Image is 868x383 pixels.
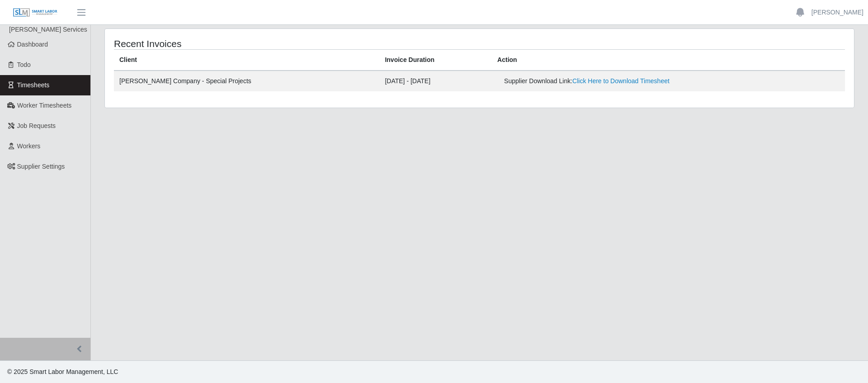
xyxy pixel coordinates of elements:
[17,122,56,129] span: Job Requests
[492,50,845,71] th: Action
[811,8,863,17] a: [PERSON_NAME]
[17,102,71,109] span: Worker Timesheets
[17,163,65,170] span: Supplier Settings
[114,71,379,91] td: [PERSON_NAME] Company - Special Projects
[7,368,118,375] span: © 2025 Smart Labor Management, LLC
[17,41,48,48] span: Dashboard
[379,71,492,91] td: [DATE] - [DATE]
[504,76,719,86] div: Supplier Download Link:
[17,61,31,68] span: Todo
[114,50,379,71] th: Client
[114,38,410,49] h4: Recent Invoices
[379,50,492,71] th: Invoice Duration
[13,8,58,18] img: SLM Logo
[9,26,87,33] span: [PERSON_NAME] Services
[17,142,41,150] span: Workers
[17,81,50,89] span: Timesheets
[572,77,670,85] a: Click Here to Download Timesheet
